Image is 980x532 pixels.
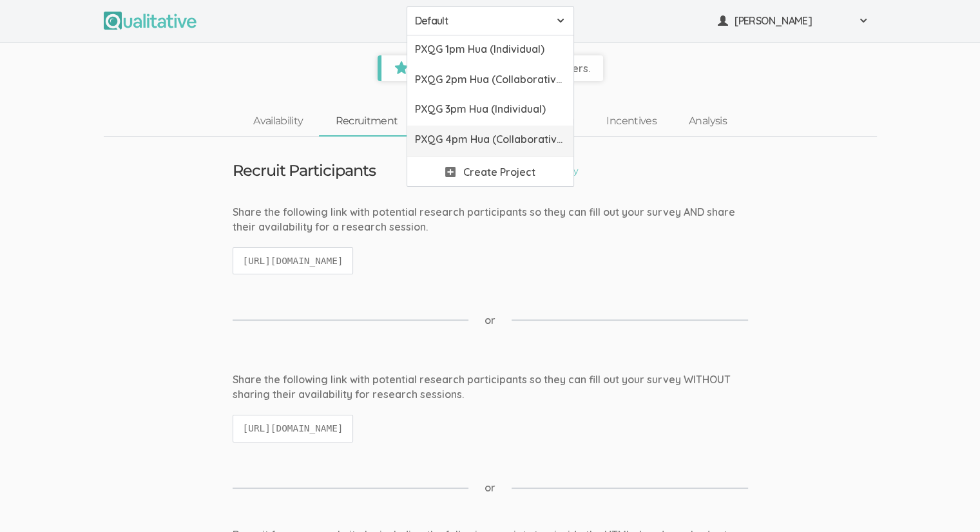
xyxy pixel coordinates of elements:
code: [URL][DOMAIN_NAME] [233,415,354,442]
a: Incentives [590,108,673,135]
span: Default [415,14,549,28]
span: PXQG 2pm Hua (Collaborative) [415,72,566,87]
a: Upgrade now to talk to more users. [378,55,603,81]
a: PXQG 1pm Hua (Individual) [407,35,573,66]
code: [URL][DOMAIN_NAME] [233,247,354,275]
span: PXQG 3pm Hua (Individual) [415,102,566,117]
span: Create Project [463,165,535,180]
span: or [485,313,495,328]
a: PXQG 2pm Hua (Collaborative) [407,66,573,96]
img: Qualitative [104,12,197,30]
button: [PERSON_NAME] [709,6,877,35]
img: plus.svg [445,167,456,177]
button: Default [407,6,574,35]
a: Availability [237,108,319,135]
a: PXQG 3pm Hua (Individual) [407,95,573,126]
span: PXQG 1pm Hua (Individual) [415,42,566,57]
a: PXQG 4pm Hua (Collaborative) [407,126,573,156]
div: Share the following link with potential research participants so they can fill out your survey AN... [233,205,748,234]
span: [PERSON_NAME] [735,14,850,28]
h3: Recruit Participants [233,162,376,179]
a: Recruitment [319,108,414,135]
div: Share the following link with potential research participants so they can fill out your survey WI... [233,372,748,402]
a: Create Project [407,157,573,187]
span: PXQG 4pm Hua (Collaborative) [415,132,566,147]
a: Analysis [673,108,743,135]
span: Upgrade now to talk to more users. [381,55,603,81]
span: or [485,480,495,495]
iframe: Chat Widget [916,470,980,532]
